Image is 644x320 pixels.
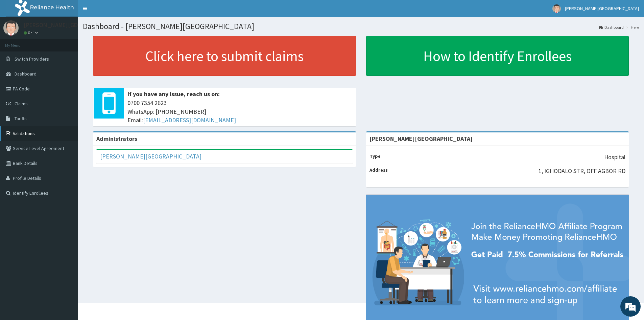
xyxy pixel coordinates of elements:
[24,22,124,28] p: [PERSON_NAME][GEOGRAPHIC_DATA]
[127,99,353,125] span: 0700 7354 2623 WhatsApp: [PHONE_NUMBER] Email:
[3,20,19,36] img: User Image
[604,153,625,162] p: Hospital
[369,153,381,159] b: Type
[565,5,639,12] span: [PERSON_NAME][GEOGRAPHIC_DATA]
[15,115,27,122] span: Tariffs
[24,30,40,35] a: Online
[369,167,388,173] b: Address
[15,101,28,107] span: Claims
[15,71,37,77] span: Dashboard
[552,4,561,13] img: User Image
[93,36,356,76] a: Click here to submit claims
[100,152,201,160] a: [PERSON_NAME][GEOGRAPHIC_DATA]
[96,135,137,143] b: Administrators
[83,22,639,31] h1: Dashboard - [PERSON_NAME][GEOGRAPHIC_DATA]
[15,56,49,62] span: Switch Providers
[539,167,625,175] p: 1, IGHODALO STR, OFF AGBOR RD
[599,24,624,30] a: Dashboard
[366,36,629,76] a: How to Identify Enrollees
[624,24,639,30] li: Here
[127,90,220,98] b: If you have any issue, reach us on:
[369,135,473,143] strong: [PERSON_NAME][GEOGRAPHIC_DATA]
[143,116,236,124] a: [EMAIL_ADDRESS][DOMAIN_NAME]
